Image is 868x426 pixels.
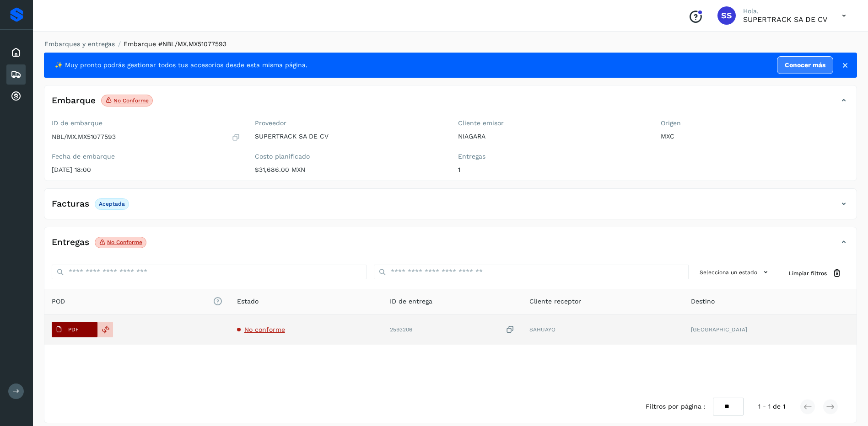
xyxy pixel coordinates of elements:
[52,322,97,337] button: PDF
[758,402,785,411] span: 1 - 1 de 1
[661,133,849,140] p: MXC
[107,239,142,245] p: No conforme
[52,96,96,106] h4: Embarque
[743,7,827,15] p: Hola,
[646,402,706,411] span: Filtros por página :
[237,297,259,306] span: Estado
[458,119,647,127] label: Cliente emisor
[52,199,89,209] h4: Facturas
[44,40,115,48] a: Embarques y entregas
[52,297,222,306] span: POD
[97,322,113,337] div: Reemplazar POD
[255,119,443,127] label: Proveedor
[691,297,715,306] span: Destino
[6,64,26,85] div: Embarques
[124,40,226,48] span: Embarque #NBL/MX.MX51077593
[99,201,125,207] p: Aceptada
[390,325,515,335] div: 2593206
[52,166,240,174] p: [DATE] 18:00
[782,265,849,282] button: Limpiar filtros
[113,97,149,104] p: No conforme
[68,326,79,333] p: PDF
[777,56,833,74] a: Conocer más
[661,119,849,127] label: Origen
[458,166,647,174] p: 1
[52,153,240,160] label: Fecha de embarque
[255,153,443,160] label: Costo planificado
[458,153,647,160] label: Entregas
[44,196,857,219] div: FacturasAceptada
[44,93,857,116] div: EmbarqueNo conforme
[244,326,285,333] span: No conforme
[44,39,857,49] nav: breadcrumb
[522,314,684,345] td: SAHUAYO
[743,15,827,24] p: SUPERTRACK SA DE CV
[52,119,240,127] label: ID de embarque
[529,297,581,306] span: Cliente receptor
[52,237,89,248] h4: Entregas
[458,133,647,140] p: NIAGARA
[696,265,774,280] button: Selecciona un estado
[6,43,26,63] div: Inicio
[789,269,827,277] span: Limpiar filtros
[684,314,857,345] td: [GEOGRAPHIC_DATA]
[44,234,857,257] div: EntregasNo conforme
[52,133,116,141] p: NBL/MX.MX51077593
[255,133,443,140] p: SUPERTRACK SA DE CV
[55,60,307,70] span: ✨ Muy pronto podrás gestionar todos tus accesorios desde esta misma página.
[255,166,443,174] p: $31,686.00 MXN
[390,297,432,306] span: ID de entrega
[6,86,26,106] div: Cuentas por cobrar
